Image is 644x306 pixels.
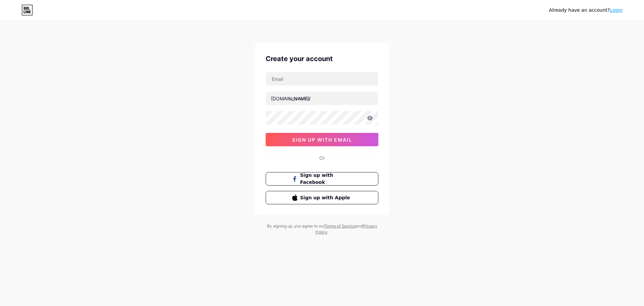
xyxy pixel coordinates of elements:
span: Sign up with Apple [300,194,352,201]
a: Login [610,7,623,13]
span: sign up with email [292,137,352,143]
button: sign up with email [266,133,378,146]
button: Sign up with Apple [266,191,378,204]
div: Create your account [266,54,378,64]
button: Sign up with Facebook [266,172,378,186]
input: username [266,92,378,105]
input: Email [266,72,378,86]
div: Already have an account? [549,7,623,14]
div: By signing up, you agree to our and . [265,223,379,235]
a: Terms of Service [324,223,356,228]
div: [DOMAIN_NAME]/ [271,95,311,102]
div: Or [319,154,325,161]
span: Sign up with Facebook [300,172,352,186]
